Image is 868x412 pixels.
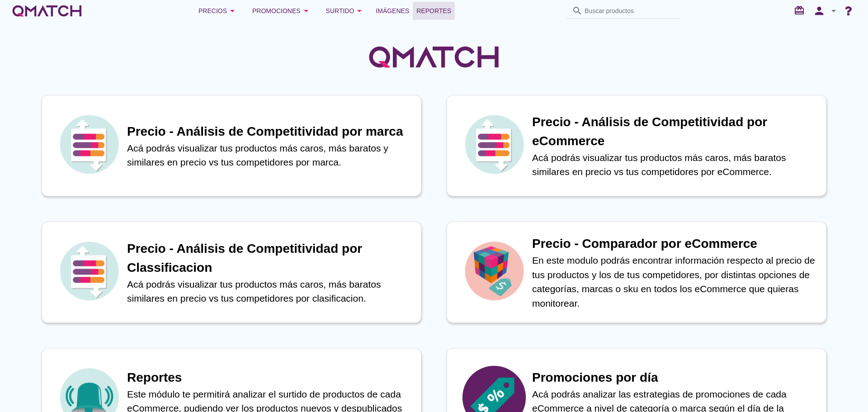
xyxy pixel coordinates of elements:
[127,368,412,387] h1: Reportes
[127,141,412,170] p: Acá podrás visualizar tus productos más caros, más baratos y similares en precio vs tus competido...
[319,2,373,20] button: Surtido
[198,5,238,16] div: Precios
[354,5,365,16] i: arrow_drop_down
[227,5,238,16] i: arrow_drop_down
[376,5,409,16] span: Imágenes
[413,2,455,20] a: Reportes
[416,5,451,16] span: Reportes
[532,253,817,310] p: En este modulo podrás encontrar información respecto al precio de tus productos y los de tus comp...
[191,2,245,20] button: Precios
[326,5,365,16] div: Surtido
[372,2,413,20] a: Imágenes
[366,34,502,80] img: QMatchLogo
[127,277,412,306] p: Acá podrás visualizar tus productos más caros, más baratos similares en precio vs tus competidore...
[572,5,583,16] i: search
[532,368,817,387] h1: Promociones por día
[462,113,526,176] img: icon
[57,113,121,176] img: icon
[245,2,319,20] button: Promociones
[11,2,83,20] a: white-qmatch-logo
[810,5,828,17] i: person
[828,5,839,16] i: arrow_drop_down
[127,239,412,277] h1: Precio - Análisis de Competitividad por Classificacion
[532,151,817,179] p: Acá podrás visualizar tus productos más caros, más baratos similares en precio vs tus competidore...
[127,122,412,141] h1: Precio - Análisis de Competitividad por marca
[794,5,808,16] i: redeem
[532,234,817,253] h1: Precio - Comparador por eCommerce
[532,113,817,151] h1: Precio - Análisis de Competitividad por eCommerce
[29,222,434,323] a: iconPrecio - Análisis de Competitividad por ClassificacionAcá podrás visualizar tus productos más...
[585,4,675,18] input: Buscar productos
[57,239,121,303] img: icon
[434,222,839,323] a: iconPrecio - Comparador por eCommerceEn este modulo podrás encontrar información respecto al prec...
[434,95,839,196] a: iconPrecio - Análisis de Competitividad por eCommerceAcá podrás visualizar tus productos más caro...
[29,95,434,196] a: iconPrecio - Análisis de Competitividad por marcaAcá podrás visualizar tus productos más caros, m...
[462,239,526,303] img: icon
[252,5,311,16] div: Promociones
[301,5,311,16] i: arrow_drop_down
